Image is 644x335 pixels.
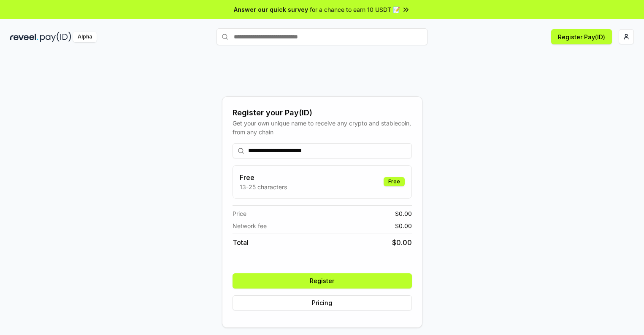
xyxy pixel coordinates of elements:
[40,32,71,42] img: pay_id
[233,107,412,119] div: Register your Pay(ID)
[240,182,287,191] p: 13-25 characters
[233,295,412,310] button: Pricing
[10,32,38,42] img: reveel_dark
[395,209,412,218] span: $ 0.00
[233,209,246,218] span: Price
[233,237,249,248] span: Total
[551,29,612,44] button: Register Pay(ID)
[234,5,308,14] span: Answer our quick survey
[233,119,412,136] div: Get your own unique name to receive any crypto and stablecoin, from any chain
[233,221,267,230] span: Network fee
[384,177,405,186] div: Free
[233,273,412,289] button: Register
[73,32,97,42] div: Alpha
[392,237,412,248] span: $ 0.00
[395,221,412,230] span: $ 0.00
[240,172,287,182] h3: Free
[310,5,400,14] span: for a chance to earn 10 USDT 📝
